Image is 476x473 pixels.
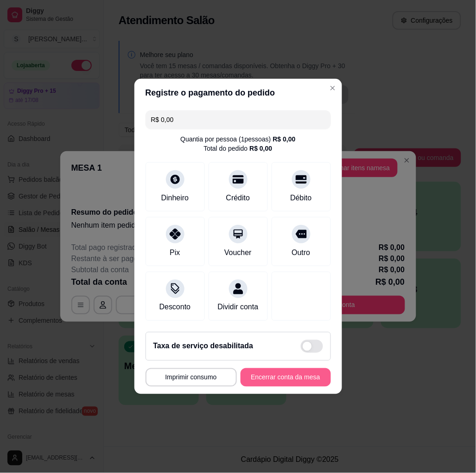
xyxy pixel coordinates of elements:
div: Quantia por pessoa ( 1 pessoas) [180,134,295,144]
div: R$ 0,00 [249,144,272,153]
button: Encerrar conta da mesa [241,368,331,387]
div: Desconto [159,302,191,313]
div: Voucher [224,247,252,258]
button: Close [325,81,340,96]
input: Ex.: hambúrguer de cordeiro [151,110,325,129]
div: R$ 0,00 [273,134,296,144]
div: Outro [292,247,310,258]
div: Dividir conta [217,302,258,313]
button: Imprimir consumo [146,368,237,387]
div: Pix [170,247,180,258]
div: Crédito [226,192,250,204]
h2: Taxa de serviço desabilitada [153,341,254,352]
div: Total do pedido [203,144,272,153]
div: Dinheiro [161,192,189,204]
div: Débito [290,192,311,204]
header: Registre o pagamento do pedido [134,79,342,107]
